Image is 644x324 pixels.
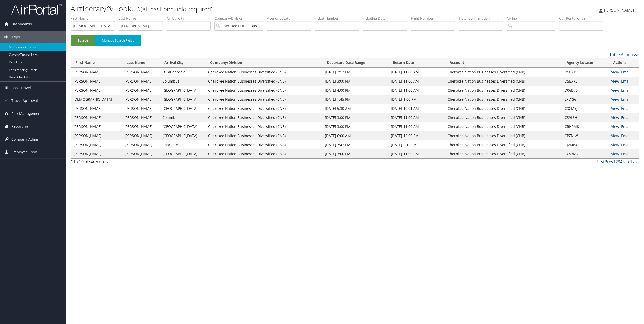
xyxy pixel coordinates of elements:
[122,122,160,131] td: [PERSON_NAME]
[388,77,445,86] td: [DATE] 11:00 AM
[71,77,122,86] td: [PERSON_NAME]
[322,122,388,131] td: [DATE] 3:00 PM
[618,159,620,165] a: 3
[160,68,206,77] td: Ft Lauderdale
[609,58,639,68] th: Actions
[621,151,630,156] a: Email
[388,86,445,95] td: [DATE] 11:00 AM
[388,131,445,140] td: [DATE] 12:00 PM
[388,140,445,149] td: [DATE] 2:15 PM
[445,149,562,158] td: Cherokee Nation Businesses Diversified (CNB)
[11,82,31,94] span: Book Travel
[71,131,122,140] td: [PERSON_NAME]
[621,115,630,120] a: Email
[611,124,619,129] a: View
[71,95,122,104] td: [DEMOGRAPHIC_DATA]
[599,3,639,18] a: [PERSON_NAME]
[562,104,609,113] td: CXCMYJ
[609,131,639,140] td: |
[322,140,388,149] td: [DATE] 7:42 PM
[160,95,206,104] td: [GEOGRAPHIC_DATA]
[611,97,619,102] a: View
[322,95,388,104] td: [DATE] 1:45 PM
[445,140,562,149] td: Cherokee Nation Businesses Diversified (CNB)
[609,95,639,104] td: |
[71,68,122,77] td: [PERSON_NAME]
[71,16,119,21] label: First Name
[562,113,609,122] td: CS9L6H
[322,77,388,86] td: [DATE] 3:00 PM
[11,146,38,158] span: Employee Tools
[631,159,639,165] a: Last
[160,104,206,113] td: [GEOGRAPHIC_DATA]
[609,122,639,131] td: |
[167,16,214,21] label: Arrival City
[562,122,609,131] td: CRH9MK
[621,88,630,93] a: Email
[609,113,639,122] td: |
[71,58,122,68] th: First Name: activate to sort column ascending
[122,131,160,140] td: [PERSON_NAME]
[388,149,445,158] td: [DATE] 11:00 AM
[445,86,562,95] td: Cherokee Nation Businesses Diversified (CNB)
[562,58,609,68] th: Agency Locator: activate to sort column ascending
[388,68,445,77] td: [DATE] 11:00 AM
[562,77,609,86] td: D5BXK5
[11,3,62,15] img: airportal-logo.png
[388,58,445,68] th: Return Date: activate to sort column ascending
[160,122,206,131] td: [GEOGRAPHIC_DATA]
[621,124,630,129] a: Email
[611,70,619,74] a: View
[562,68,609,77] td: D5BYT9
[620,159,622,165] a: 4
[71,3,449,14] h1: Airtinerary® Lookup
[611,106,619,111] a: View
[322,58,388,68] th: Departure Date Range: activate to sort column ascending
[206,77,322,86] td: Cherokee Nation Businesses Diversified (CNB)
[445,131,562,140] td: Cherokee Nation Businesses Diversified (CNB)
[122,140,160,149] td: [PERSON_NAME]
[122,113,160,122] td: [PERSON_NAME]
[322,131,388,140] td: [DATE] 6:00 AM
[315,16,363,21] label: Ticket Number
[322,149,388,158] td: [DATE] 3:00 PM
[160,149,206,158] td: [GEOGRAPHIC_DATA]
[206,104,322,113] td: Cherokee Nation Businesses Diversified (CNB)
[611,151,619,156] a: View
[122,58,160,68] th: Last Name: activate to sort column ascending
[611,79,619,84] a: View
[613,159,615,165] a: 1
[160,131,206,140] td: [GEOGRAPHIC_DATA]
[559,16,607,21] label: Car Rental Chain
[621,97,630,102] a: Email
[445,104,562,113] td: Cherokee Nation Businesses Diversified (CNB)
[122,95,160,104] td: [PERSON_NAME]
[206,95,322,104] td: Cherokee Nation Businesses Diversified (CNB)
[214,16,267,21] label: Company/Division
[160,77,206,86] td: Columbus
[611,142,619,147] a: View
[206,122,322,131] td: Cherokee Nation Businesses Diversified (CNB)
[11,18,32,31] span: Dashboards
[562,140,609,149] td: CJ2M8X
[388,113,445,122] td: [DATE] 11:00 AM
[71,113,122,122] td: [PERSON_NAME]
[71,104,122,113] td: [PERSON_NAME]
[322,86,388,95] td: [DATE] 4:00 PM
[603,7,634,13] span: [PERSON_NAME]
[11,94,38,107] span: Travel Approval
[611,88,619,93] a: View
[507,16,559,21] label: Airline
[206,113,322,122] td: Cherokee Nation Businesses Diversified (CNB)
[11,133,39,146] span: Company Admin
[609,140,639,149] td: |
[615,159,618,165] a: 2
[562,149,609,158] td: CC93MV
[445,95,562,104] td: Cherokee Nation Businesses Diversified (CNB)
[206,58,322,68] th: Company/Division
[363,16,411,21] label: Ticketing Date
[388,122,445,131] td: [DATE] 11:00 AM
[71,149,122,158] td: [PERSON_NAME]
[621,79,630,84] a: Email
[621,133,630,138] a: Email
